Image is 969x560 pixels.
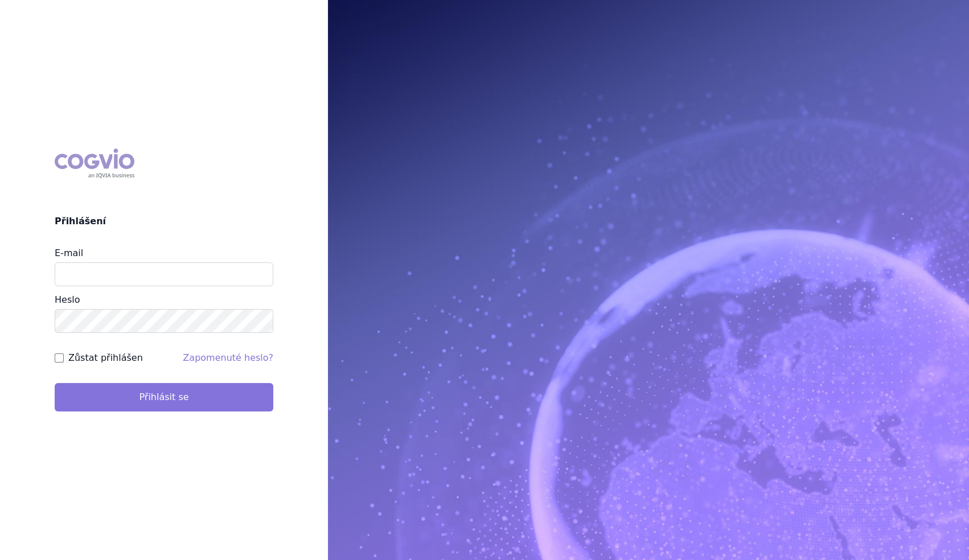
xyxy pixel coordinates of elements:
label: E-mail [55,248,83,258]
label: Zůstat přihlášen [68,351,143,365]
div: COGVIO [55,149,134,178]
button: Přihlásit se [55,383,273,411]
h2: Přihlášení [55,215,273,228]
label: Heslo [55,294,80,305]
a: Zapomenuté heslo? [183,352,273,363]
